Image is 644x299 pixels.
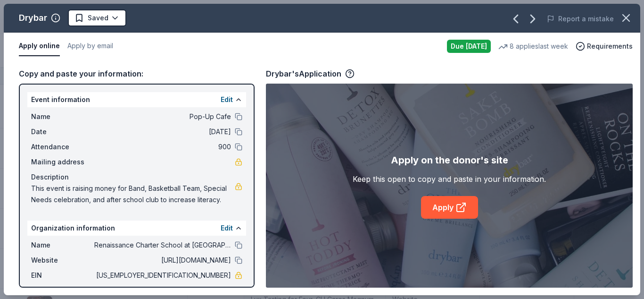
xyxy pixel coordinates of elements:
div: Apply on the donor's site [391,153,508,168]
span: Website [31,255,94,266]
div: 8 applies last week [498,41,568,52]
span: Name [31,239,94,251]
button: Requirements [576,41,633,52]
span: Mailing address [31,156,94,168]
span: Pop-Up Cafe [94,111,231,122]
span: Saved [88,12,108,24]
div: Drybar's Application [266,68,355,80]
span: Name [31,111,94,122]
div: Organization information [27,221,246,236]
span: Attendance [31,141,94,153]
button: Saved [68,9,126,26]
span: [US_EMPLOYER_IDENTIFICATION_NUMBER] [94,270,231,281]
button: Apply online [19,36,60,56]
span: [DATE] [94,126,231,137]
span: Renaissance Charter School at [GEOGRAPHIC_DATA] [94,239,231,251]
div: Due [DATE] [447,40,491,53]
span: 900 [94,141,231,153]
div: Event information [27,92,246,107]
span: [URL][DOMAIN_NAME] [94,255,231,266]
span: This event is raising money for Band, Basketball Team, Special Needs celebration, and after schoo... [31,183,235,205]
button: Apply by email [67,36,113,56]
div: Description [31,171,242,183]
div: Mission statement [31,285,242,296]
div: Drybar [19,10,47,26]
a: Apply [421,196,478,219]
button: Report a mistake [547,13,614,25]
span: EIN [31,270,94,281]
button: Edit [221,222,233,234]
span: Requirements [587,41,633,52]
button: Edit [221,94,233,105]
div: Keep this open to copy and paste in your information. [353,173,546,185]
span: Date [31,126,94,137]
div: Copy and paste your information: [19,68,255,80]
